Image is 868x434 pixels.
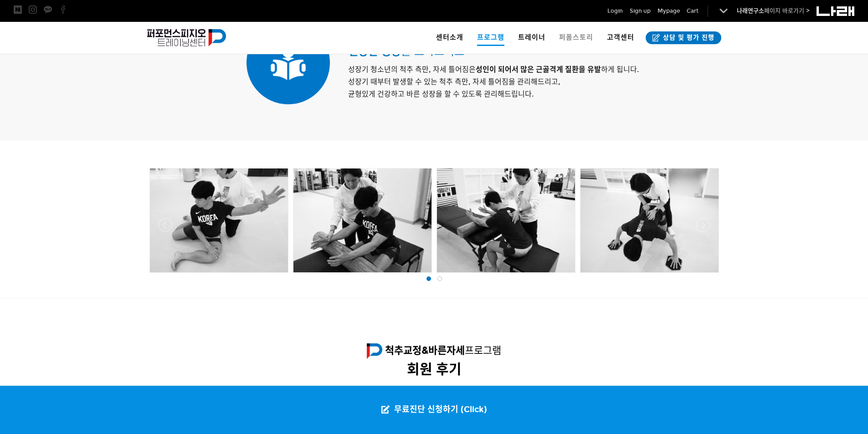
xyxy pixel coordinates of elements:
[737,7,810,15] a: 나래연구소페이지 바로가기 >
[407,361,462,378] strong: 회원 후기
[247,21,330,104] img: 성장기 청소년 아이콘
[657,6,680,15] a: Mypage
[477,30,504,46] span: 프로그램
[348,90,534,98] span: 균형있게 건강하고 바른 성장을 할 수 있도록 관리해드립니다.
[646,31,721,44] a: 상담 및 평가 진행
[559,33,593,41] span: 퍼폼스토리
[348,45,464,58] span: 을 도와드려요
[348,65,639,74] span: 성장기 청소년의 척추 측만, 자세 틀어짐은 하게 됩니다.
[372,386,496,434] a: 무료진단 신청하기 (Click)
[607,33,634,41] span: 고객센터
[367,343,382,359] img: 50de1e0dd617f.png
[630,6,651,15] a: Sign up
[600,22,641,54] a: 고객센터
[476,65,601,74] strong: 성인이 되어서 많은 근골격계 질환을 유발
[385,344,465,357] span: 척추교정&바른자세
[607,6,623,15] a: Login
[436,33,463,41] span: 센터소개
[348,77,560,86] span: 성장기 때부터 발생할 수 있는 척추 측만, 자세 틀어짐을 관리해드리고,
[737,7,764,15] strong: 나래연구소
[465,344,501,357] span: 프로그램
[470,22,511,54] a: 프로그램
[511,22,552,54] a: 트레이너
[348,45,401,58] strong: 건강한 성장
[660,33,714,42] span: 상담 및 평가 진행
[552,22,600,54] a: 퍼폼스토리
[429,22,470,54] a: 센터소개
[518,33,545,41] span: 트레이너
[687,6,699,15] a: Cart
